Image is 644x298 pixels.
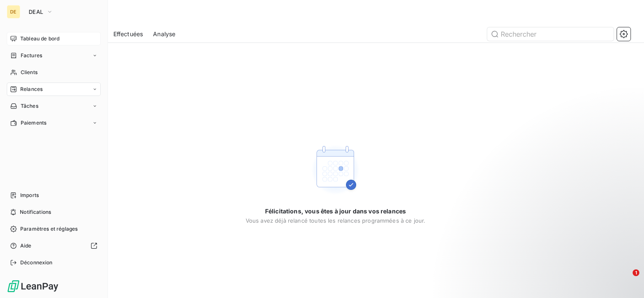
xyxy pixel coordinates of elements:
[21,119,46,127] span: Paiements
[7,5,20,19] div: DE
[20,259,53,266] span: Déconnexion
[21,102,38,110] span: Tâches
[20,192,39,199] span: Imports
[309,143,362,197] img: Empty state
[246,217,426,224] span: Vous avez déjà relancé toutes les relances programmées à ce jour.
[20,85,43,93] span: Relances
[20,208,51,216] span: Notifications
[20,225,78,233] span: Paramètres et réglages
[153,30,175,38] span: Analyse
[20,242,32,250] span: Aide
[475,216,644,275] iframe: Intercom notifications message
[7,239,101,253] a: Aide
[113,30,143,38] span: Effectuées
[21,52,42,59] span: Factures
[20,35,59,43] span: Tableau de bord
[265,207,406,216] span: Félicitations, vous êtes à jour dans vos relances
[487,27,614,41] input: Rechercher
[615,269,636,290] iframe: Intercom live chat
[29,8,43,15] span: DEAL
[21,69,38,76] span: Clients
[633,269,639,276] span: 1
[7,279,59,293] img: Logo LeanPay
